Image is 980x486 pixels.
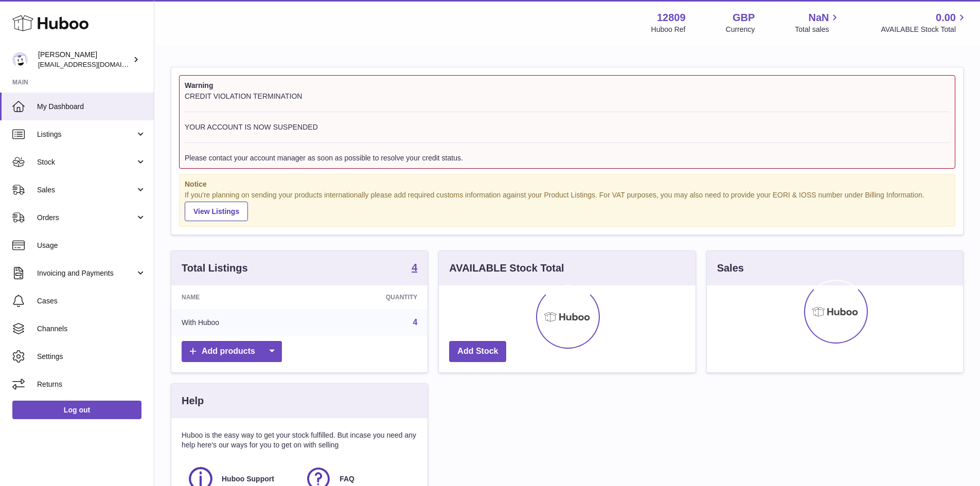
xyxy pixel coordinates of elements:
[37,157,135,167] span: Stock
[413,318,417,327] a: 4
[182,430,417,450] p: Huboo is the easy way to get your stock fulfilled. But incase you need any help here's our ways f...
[657,11,686,25] strong: 12809
[171,309,307,336] td: With Huboo
[733,11,755,25] strong: GBP
[182,394,204,408] h3: Help
[185,92,950,163] div: CREDIT VIOLATION TERMINATION YOUR ACCOUNT IS NOW SUSPENDED Please contact your account manager as...
[185,81,950,91] strong: Warning
[37,102,146,112] span: My Dashboard
[37,130,135,139] span: Listings
[37,324,146,334] span: Channels
[795,25,841,34] span: Total sales
[449,341,506,362] a: Add Stock
[182,341,282,362] a: Add products
[222,474,274,484] span: Huboo Support
[340,474,354,484] span: FAQ
[726,25,755,34] div: Currency
[412,262,417,273] strong: 4
[185,202,248,221] a: View Listings
[808,11,829,25] span: NaN
[185,190,950,221] div: If you're planning on sending your products internationally please add required customs informati...
[37,380,146,389] span: Returns
[881,11,968,34] a: 0.00 AVAILABLE Stock Total
[37,296,146,306] span: Cases
[307,285,427,309] th: Quantity
[717,261,744,275] h3: Sales
[185,179,950,189] strong: Notice
[936,11,956,25] span: 0.00
[38,60,151,68] span: [EMAIL_ADDRESS][DOMAIN_NAME]
[651,25,686,34] div: Huboo Ref
[38,50,131,69] div: [PERSON_NAME]
[412,262,417,275] a: 4
[881,25,968,34] span: AVAILABLE Stock Total
[37,185,135,195] span: Sales
[37,241,146,250] span: Usage
[795,11,841,34] a: NaN Total sales
[449,261,564,275] h3: AVAILABLE Stock Total
[12,52,28,67] img: internalAdmin-12809@internal.huboo.com
[12,401,141,419] a: Log out
[37,213,135,223] span: Orders
[37,352,146,362] span: Settings
[37,268,135,278] span: Invoicing and Payments
[171,285,307,309] th: Name
[182,261,248,275] h3: Total Listings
